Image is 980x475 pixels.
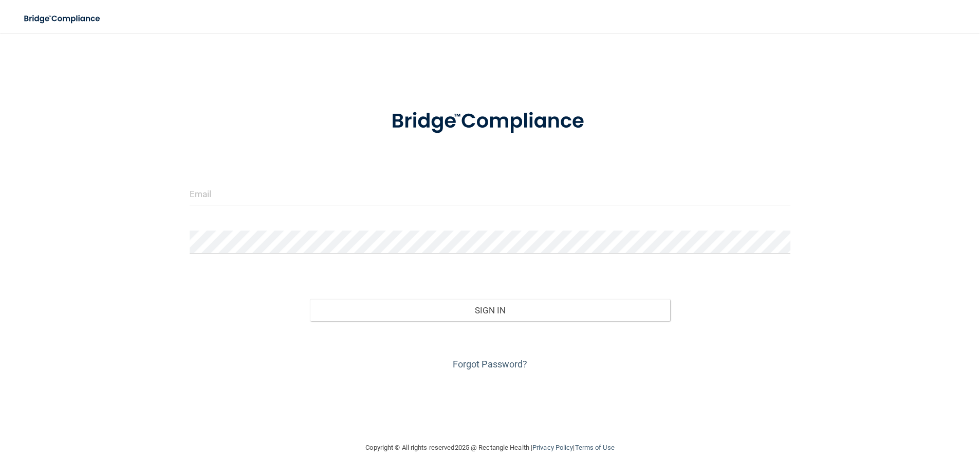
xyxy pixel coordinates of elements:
[310,299,671,322] button: Sign In
[532,444,573,451] a: Privacy Policy
[15,8,110,29] img: bridge_compliance_login_screen.278c3ca4.svg
[453,359,528,370] a: Forgot Password?
[303,431,678,464] div: Copyright © All rights reserved 2025 @ Rectangle Health | |
[575,444,614,451] a: Terms of Use
[802,402,968,443] iframe: Drift Widget Chat Controller
[370,95,609,148] img: bridge_compliance_login_screen.278c3ca4.svg
[190,182,790,205] input: Email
